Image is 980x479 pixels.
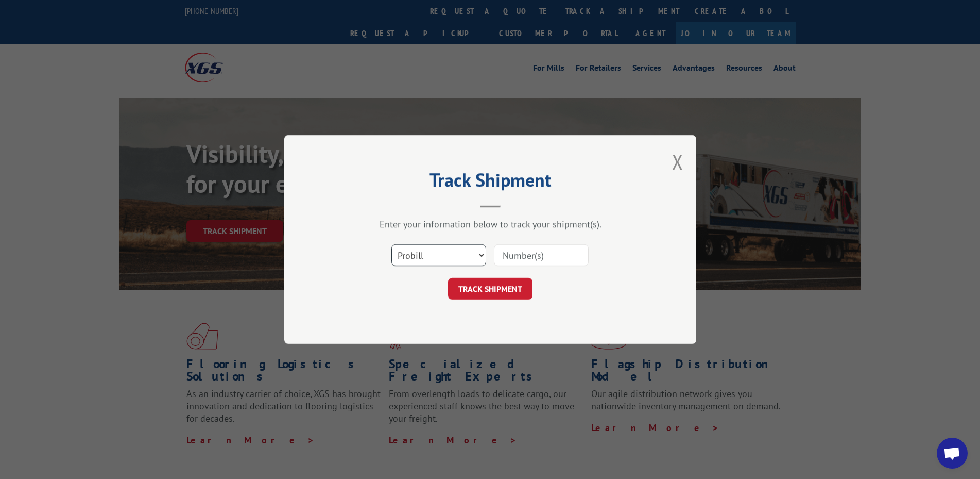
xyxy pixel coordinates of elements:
[336,173,645,192] h2: Track Shipment
[448,278,532,300] button: TRACK SHIPMENT
[336,218,645,230] div: Enter your information below to track your shipment(s).
[672,148,683,175] button: Close modal
[937,438,968,469] div: Open chat
[494,244,589,266] input: Number(s)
